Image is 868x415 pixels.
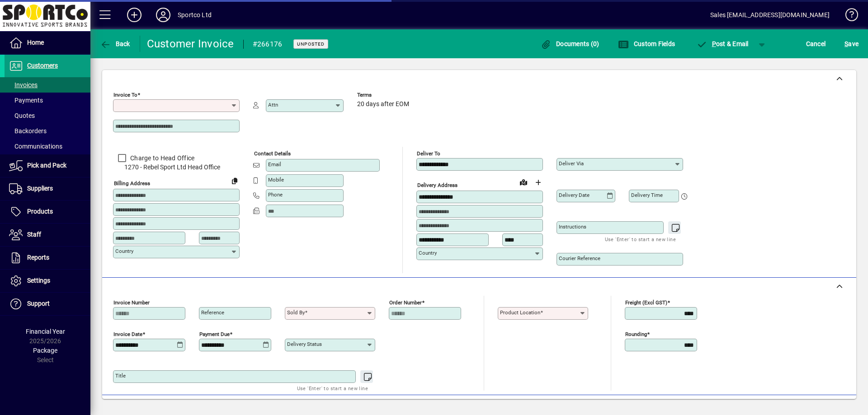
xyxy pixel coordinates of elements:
[9,127,47,135] span: Backorders
[531,175,545,190] button: Choose address
[178,8,212,22] div: Sportco Ltd
[5,154,90,177] a: Pick and Pack
[357,101,409,108] span: 20 days after EOM
[5,201,90,223] a: Products
[33,347,57,354] span: Package
[844,40,848,47] span: S
[5,108,90,123] a: Quotes
[253,37,283,51] div: #266176
[201,309,224,316] mat-label: Reference
[5,93,90,108] a: Payments
[712,40,716,47] span: P
[9,97,43,104] span: Payments
[268,102,278,108] mat-label: Attn
[5,177,90,200] a: Suppliers
[839,2,857,31] a: Knowledge Base
[5,247,90,269] a: Reports
[538,36,602,52] button: Documents (0)
[268,177,284,183] mat-label: Mobile
[844,37,859,51] span: ave
[9,143,62,150] span: Communications
[559,192,590,198] mat-label: Delivery date
[5,77,90,93] a: Invoices
[5,293,90,315] a: Support
[541,40,599,47] span: Documents (0)
[616,36,677,52] button: Custom Fields
[268,161,281,168] mat-label: Email
[625,299,667,306] mat-label: Freight (excl GST)
[113,299,150,306] mat-label: Invoice number
[27,62,58,69] span: Customers
[297,383,368,393] mat-hint: Use 'Enter' to start a new line
[5,224,90,246] a: Staff
[115,248,133,254] mat-label: Country
[500,309,540,316] mat-label: Product location
[806,37,826,51] span: Cancel
[842,36,861,52] button: Save
[357,92,411,98] span: Terms
[128,154,194,163] label: Charge to Head Office
[804,36,828,52] button: Cancel
[631,192,663,198] mat-label: Delivery time
[199,331,230,337] mat-label: Payment due
[297,41,325,47] span: Unposted
[5,270,90,292] a: Settings
[27,162,66,169] span: Pick and Pack
[5,123,90,139] a: Backorders
[516,175,531,189] a: View on map
[9,81,38,89] span: Invoices
[268,191,283,198] mat-label: Phone
[559,224,586,230] mat-label: Instructions
[692,36,753,52] button: Post & Email
[559,255,600,261] mat-label: Courier Reference
[26,328,65,335] span: Financial Year
[98,36,132,52] button: Back
[625,331,647,337] mat-label: Rounding
[559,160,584,167] mat-label: Deliver via
[147,37,234,51] div: Customer Invoice
[113,163,240,172] span: 1270 - Rebel Sport Ltd Head Office
[27,208,53,215] span: Products
[389,299,422,306] mat-label: Order number
[5,32,90,54] a: Home
[100,40,130,47] span: Back
[27,277,50,284] span: Settings
[113,331,142,337] mat-label: Invoice date
[27,185,53,192] span: Suppliers
[149,7,178,23] button: Profile
[120,7,149,23] button: Add
[5,139,90,154] a: Communications
[115,373,126,379] mat-label: Title
[287,309,305,316] mat-label: Sold by
[417,150,440,157] mat-label: Deliver To
[27,300,50,307] span: Support
[618,40,675,47] span: Custom Fields
[9,112,35,119] span: Quotes
[27,39,44,46] span: Home
[287,341,322,347] mat-label: Delivery status
[227,173,242,188] button: Copy to Delivery address
[27,231,41,238] span: Staff
[113,92,137,98] mat-label: Invoice To
[419,250,437,256] mat-label: Country
[605,234,676,244] mat-hint: Use 'Enter' to start a new line
[27,254,49,261] span: Reports
[90,36,140,52] app-page-header-button: Back
[710,8,830,22] div: Sales [EMAIL_ADDRESS][DOMAIN_NAME]
[696,40,749,47] span: ost & Email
